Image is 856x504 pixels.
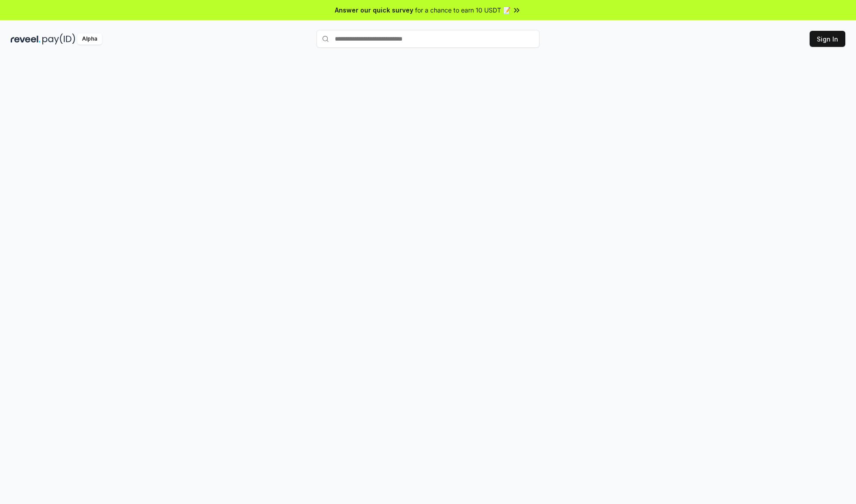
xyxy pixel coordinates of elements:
button: Sign In [810,31,845,47]
span: for a chance to earn 10 USDT 📝 [415,5,510,15]
img: reveel_dark [11,33,41,45]
span: Answer our quick survey [335,5,413,15]
div: Alpha [77,33,102,45]
img: pay_id [42,33,75,45]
